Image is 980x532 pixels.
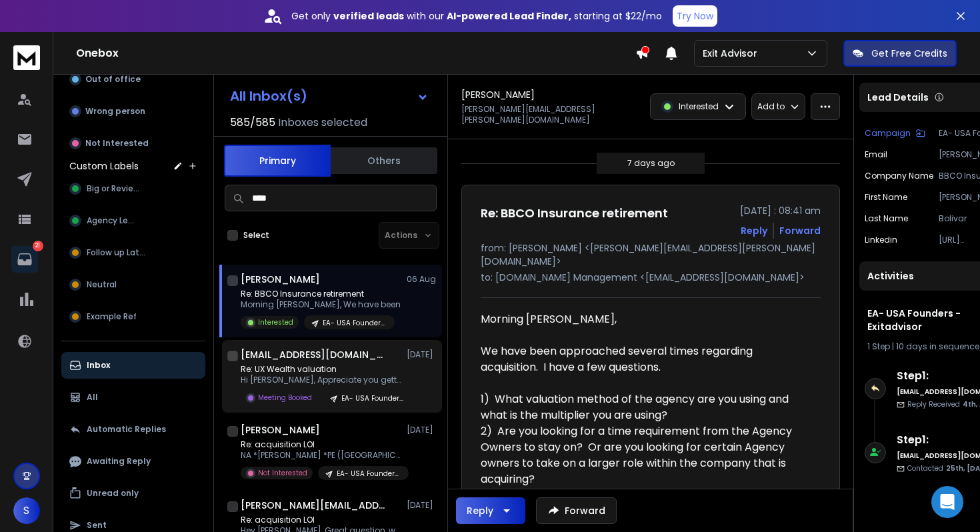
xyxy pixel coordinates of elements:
[87,392,98,403] p: All
[865,171,933,181] p: Company Name
[61,98,205,125] button: Wrong person
[85,106,145,117] p: Wrong person
[779,224,821,237] div: Forward
[87,279,117,290] span: Neutral
[333,9,404,23] strong: verified leads
[331,146,437,175] button: Others
[867,91,929,104] p: Lead Details
[896,341,979,352] span: 10 days in sequence
[481,423,810,487] div: 2) Are you looking for a time requirement from the Agency Owners to stay on? Or are you looking f...
[461,104,642,125] p: [PERSON_NAME][EMAIL_ADDRESS][PERSON_NAME][DOMAIN_NAME]
[241,515,401,525] p: Re: acquisition LOI
[133,77,143,88] img: tab_keywords_by_traffic_grey.svg
[456,497,525,524] button: Reply
[447,9,571,23] strong: AI-powered Lead Finder,
[407,500,437,511] p: [DATE]
[481,391,810,423] div: 1) What valuation method of the agency are you using and what is the multiplier you are using?
[740,204,821,217] p: [DATE] : 08:41 am
[865,192,907,203] p: First Name
[481,271,821,284] p: to: [DOMAIN_NAME] Management <[EMAIL_ADDRESS][DOMAIN_NAME]>
[61,416,205,443] button: Automatic Replies
[61,352,205,379] button: Inbox
[627,158,675,169] p: 7 days ago
[241,439,401,450] p: Re: acquisition LOI
[865,213,908,224] p: Last Name
[69,159,139,173] h3: Custom Labels
[87,183,140,194] span: Big or Review
[865,149,887,160] p: Email
[13,497,40,524] button: S
[61,130,205,157] button: Not Interested
[481,343,810,375] div: We have been approached several times regarding acquisition. I have a few questions.
[865,128,911,139] p: Campaign
[536,497,617,524] button: Forward
[323,318,387,328] p: EA- USA Founders - Exitadvisor
[87,520,107,531] p: Sent
[51,79,119,87] div: Domain Overview
[21,35,32,45] img: website_grey.svg
[87,311,137,322] span: Example Ref
[230,115,275,131] span: 585 / 585
[87,215,139,226] span: Agency Lead
[241,364,401,375] p: Re: UX Wealth valuation
[407,274,437,285] p: 06 Aug
[61,239,205,266] button: Follow up Later
[341,393,405,403] p: EA- USA Founders - Exitadvisor
[258,468,307,478] p: Not Interested
[61,271,205,298] button: Neutral
[865,128,925,139] button: Campaign
[87,360,110,371] p: Inbox
[61,207,205,234] button: Agency Lead
[241,375,401,385] p: Hi [PERSON_NAME], Appreciate you getting back. Great
[11,246,38,273] a: 21
[224,145,331,177] button: Primary
[85,138,149,149] p: Not Interested
[291,9,662,23] p: Get only with our starting at $22/mo
[241,423,320,437] h1: [PERSON_NAME]
[241,273,320,286] h1: [PERSON_NAME]
[241,299,401,310] p: Morning [PERSON_NAME], We have been
[337,469,401,479] p: EA- USA Founders - Exitadvisor
[87,456,151,467] p: Awaiting Reply
[865,235,897,245] p: Linkedin
[673,5,717,27] button: Try Now
[679,101,719,112] p: Interested
[407,425,437,435] p: [DATE]
[147,79,225,87] div: Keywords by Traffic
[76,45,635,61] h1: Onebox
[843,40,957,67] button: Get Free Credits
[230,89,307,103] h1: All Inbox(s)
[757,101,785,112] p: Add to
[13,45,40,70] img: logo
[258,317,293,327] p: Interested
[407,349,437,360] p: [DATE]
[481,241,821,268] p: from: [PERSON_NAME] <[PERSON_NAME][EMAIL_ADDRESS][PERSON_NAME][DOMAIN_NAME]>
[36,77,47,88] img: tab_domain_overview_orange.svg
[241,348,387,361] h1: [EMAIL_ADDRESS][DOMAIN_NAME]
[21,21,32,32] img: logo_orange.svg
[61,66,205,93] button: Out of office
[87,247,147,258] span: Follow up Later
[61,480,205,507] button: Unread only
[241,499,387,512] h1: [PERSON_NAME][EMAIL_ADDRESS][DOMAIN_NAME]
[677,9,713,23] p: Try Now
[61,175,205,202] button: Big or Review
[87,424,166,435] p: Automatic Replies
[87,488,139,499] p: Unread only
[741,224,767,237] button: Reply
[61,384,205,411] button: All
[871,47,947,60] p: Get Free Credits
[258,393,312,403] p: Meeting Booked
[33,241,43,251] p: 21
[467,504,493,517] div: Reply
[219,83,439,109] button: All Inbox(s)
[37,21,65,32] div: v 4.0.25
[85,74,141,85] p: Out of office
[241,289,401,299] p: Re: BBCO Insurance retirement
[931,486,963,518] div: Open Intercom Messenger
[61,448,205,475] button: Awaiting Reply
[867,341,890,352] span: 1 Step
[461,88,535,101] h1: [PERSON_NAME]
